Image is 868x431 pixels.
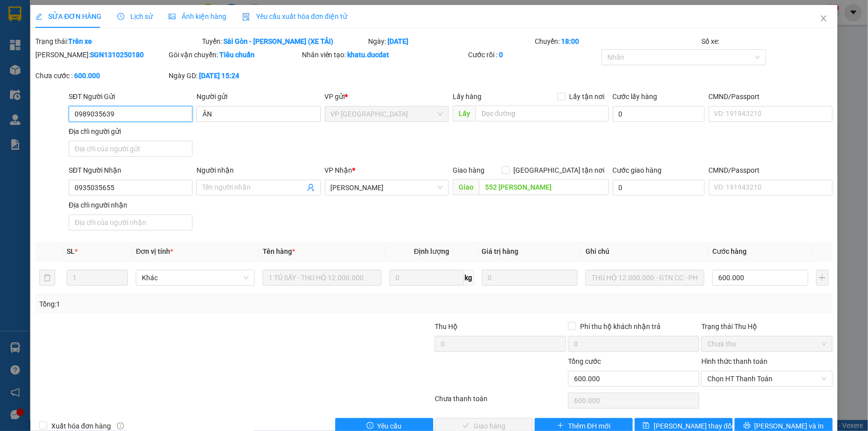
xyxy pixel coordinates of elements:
[348,51,389,59] b: khatu.ducdat
[242,13,250,21] img: icon
[117,423,124,430] span: info-circle
[35,12,101,20] span: SỬA ĐƠN HÀNG
[388,37,409,45] b: [DATE]
[39,299,335,310] div: Tổng: 1
[263,270,382,286] input: VD: Bàn, Ghế
[613,106,705,122] input: Cước lấy hàng
[136,247,173,255] span: Đơn vị tính
[34,36,201,47] div: Trạng thái:
[414,247,449,255] span: Định lượng
[810,5,838,33] button: Close
[325,166,353,174] span: VP Nhận
[510,165,609,176] span: [GEOGRAPHIC_DATA] tận nơi
[709,165,833,176] div: CMND/Passport
[325,91,449,102] div: VP gửi
[613,93,658,101] label: Cước lấy hàng
[35,13,42,20] span: edit
[199,72,239,80] b: [DATE] 15:24
[434,393,568,411] div: Chưa thanh toán
[142,270,249,285] span: Khác
[453,179,479,195] span: Giao
[307,184,315,192] span: user-add
[219,51,255,59] b: Tiêu chuẩn
[35,70,167,81] div: Chưa cước :
[39,270,55,286] button: delete
[69,200,193,211] div: Địa chỉ người nhận
[169,13,176,20] span: picture
[67,247,75,255] span: SL
[169,70,300,81] div: Ngày GD:
[69,141,193,157] input: Địa chỉ của người gửi
[196,91,320,102] div: Người gửi
[643,422,650,430] span: save
[709,91,833,102] div: CMND/Passport
[74,72,100,80] b: 600.000
[117,13,124,20] span: clock-circle
[223,37,333,45] b: Sài Gòn - [PERSON_NAME] (XE TẢI)
[69,165,193,176] div: SĐT Người Nhận
[476,106,609,121] input: Dọc đường
[169,49,300,60] div: Gói vận chuyển:
[69,215,193,230] input: Địa chỉ của người nhận
[585,270,704,286] input: Ghi Chú
[263,247,295,255] span: Tên hàng
[499,51,503,59] b: 0
[613,166,662,174] label: Cước giao hàng
[368,36,534,47] div: Ngày:
[701,321,833,332] div: Trạng thái Thu Hộ
[435,323,458,330] span: Thu Hộ
[613,180,705,196] input: Cước giao hàng
[576,321,665,332] span: Phí thu hộ khách nhận trả
[453,106,476,121] span: Lấy
[701,357,768,365] label: Hình thức thanh toán
[242,12,347,20] span: Yêu cầu xuất hóa đơn điện tử
[464,270,474,286] span: kg
[557,422,564,430] span: plus
[707,371,827,386] span: Chọn HT Thanh Toán
[453,166,484,174] span: Giao hàng
[700,36,834,47] div: Số xe:
[367,422,374,430] span: exclamation-circle
[117,12,153,20] span: Lịch sử
[302,49,467,60] div: Nhân viên tạo:
[35,49,167,60] div: [PERSON_NAME]:
[468,49,599,60] div: Cước rồi :
[169,12,226,20] span: Ảnh kiện hàng
[534,36,700,47] div: Chuyến:
[482,270,578,286] input: 0
[90,51,144,59] b: SGN1310250180
[196,165,320,176] div: Người nhận
[816,270,829,286] button: plus
[707,336,827,351] span: Chưa thu
[744,422,751,430] span: printer
[712,247,747,255] span: Cước hàng
[68,37,92,45] b: Trên xe
[482,247,519,255] span: Giá trị hàng
[820,14,828,22] span: close
[69,91,193,102] div: SĐT Người Gửi
[561,37,579,45] b: 18:00
[566,91,609,102] span: Lấy tận nơi
[201,36,368,47] div: Tuyến:
[453,93,482,101] span: Lấy hàng
[581,242,708,261] th: Ghi chú
[331,107,443,121] span: VP Sài Gòn
[568,357,601,365] span: Tổng cước
[331,180,443,195] span: Lê Đại Hành
[479,179,609,195] input: Dọc đường
[69,126,193,137] div: Địa chỉ người gửi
